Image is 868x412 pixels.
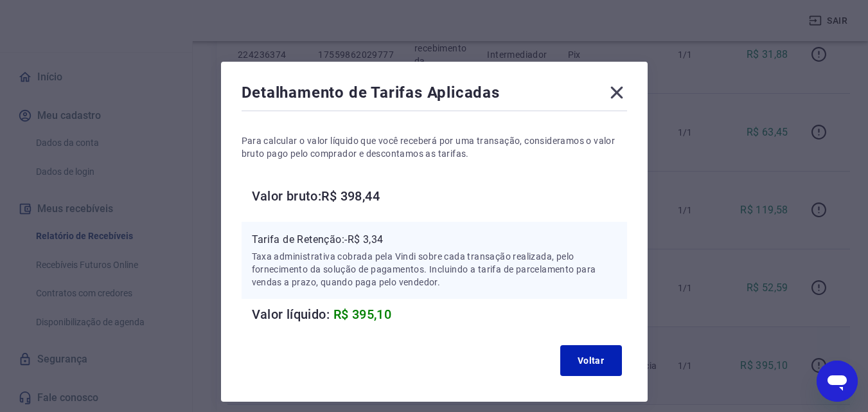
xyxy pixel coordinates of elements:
[333,307,392,322] span: R$ 395,10
[252,304,627,325] h6: Valor líquido:
[252,250,617,289] p: Taxa administrativa cobrada pela Vindi sobre cada transação realizada, pelo fornecimento da soluç...
[560,345,622,376] button: Voltar
[242,82,627,108] div: Detalhamento de Tarifas Aplicadas
[242,134,627,160] p: Para calcular o valor líquido que você receberá por uma transação, consideramos o valor bruto pag...
[817,361,858,402] iframe: Botão para abrir a janela de mensagens
[252,186,627,206] h6: Valor bruto: R$ 398,44
[252,232,617,247] p: Tarifa de Retenção: -R$ 3,34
